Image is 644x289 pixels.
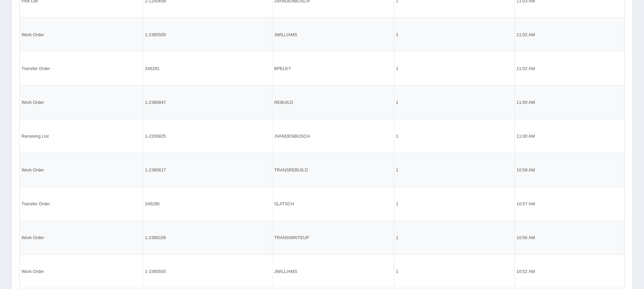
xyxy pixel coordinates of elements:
td: Receiving List [2,184,125,218]
td: 1 [376,252,496,286]
td: JVANDENBOSCH [254,184,376,218]
span: Printed By [256,8,278,13]
td: Transfer Order [2,252,125,286]
td: 1-2385617 [125,218,254,252]
td: 246281 [125,116,254,150]
span: Document ID [127,8,154,13]
td: Work Order [2,150,125,184]
td: 11:02 AM [496,116,606,150]
td: 11:03 AM [496,15,606,49]
span: Printed At [498,8,519,13]
td: 1 [376,184,496,218]
td: 11:00 AM [496,184,606,218]
button: Sort column ascending [118,6,122,14]
td: 11:02 AM [496,83,606,116]
td: Work Order [2,15,125,49]
td: 1 [376,150,496,184]
td: Pick List [2,49,125,83]
button: Sort column ascending [247,6,251,14]
td: 2-1250658 [125,49,254,83]
button: Sort column ascending [369,6,373,14]
td: 1 [376,49,496,83]
td: TRANSREBUILD [254,218,376,252]
td: 10:57 AM [496,252,606,286]
td: 1 [376,116,496,150]
td: Work Order [2,218,125,252]
td: 1 [376,15,496,49]
td: 1-2200825 [125,184,254,218]
td: 1 [376,83,496,116]
span: Page Count [378,8,402,13]
td: 11:00 AM [496,150,606,184]
td: REBUILD [254,150,376,184]
span: Report Type [3,8,29,13]
td: 1 [376,218,496,252]
td: SLATSCH [254,252,376,286]
td: JVANDENBOSCH [254,49,376,83]
button: Sort column ascending [599,6,603,14]
td: 11:03 AM [496,49,606,83]
td: AFISZBEIN [254,15,376,49]
td: 1-2386092 [125,15,254,49]
td: Transfer Order [2,116,125,150]
td: 1-2385847 [125,150,254,184]
button: Sort column ascending [489,6,494,14]
td: 10:59 AM [496,218,606,252]
td: JWILLIAMS [254,83,376,116]
td: BPELKY [254,116,376,150]
td: 1-2385505 [125,83,254,116]
td: 246280 [125,252,254,286]
td: Work Order [2,83,125,116]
